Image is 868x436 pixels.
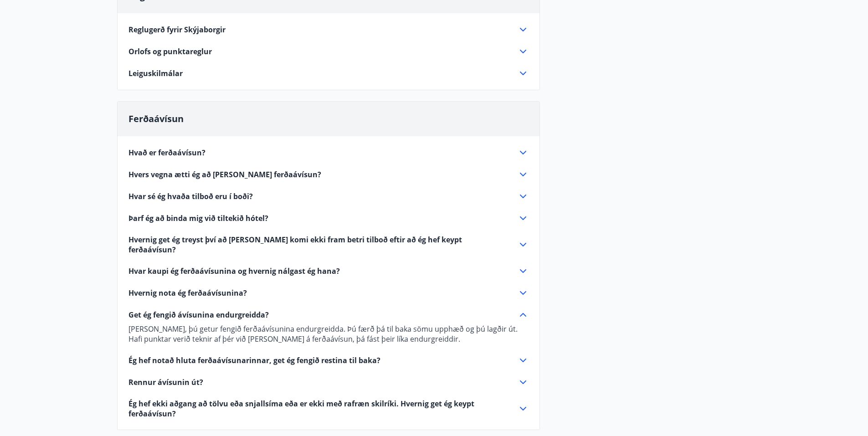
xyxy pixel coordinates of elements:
[128,191,253,201] span: Hvar sé ég hvaða tilboð eru í boði?
[128,235,507,255] span: Hvernig get ég treyst því að [PERSON_NAME] komi ekki fram betri tilboð eftir að ég hef keypt ferð...
[128,399,507,419] span: Ég hef ekki aðgang að tölvu eða snjallsíma eða er ekki með rafræn skilríki. Hvernig get ég keypt ...
[128,46,529,57] div: Orlofs og punktareglur
[128,191,529,202] div: Hvar sé ég hvaða tilboð eru í boði?
[128,377,203,387] span: Rennur ávísunin út?
[128,235,529,255] div: Hvernig get ég treyst því að [PERSON_NAME] komi ekki fram betri tilboð eftir að ég hef keypt ferð...
[128,355,380,365] span: Ég hef notað hluta ferðaávísunarinnar, get ég fengið restina til baka?
[128,148,205,158] span: Hvað er ferðaávísun?
[128,324,529,344] p: [PERSON_NAME], þú getur fengið ferðaávísunina endurgreidda. Þú færð þá til baka sömu upphæð og þú...
[128,213,529,224] div: Þarf ég að binda mig við tiltekið hótel?
[128,147,529,158] div: Hvað er ferðaávísun?
[128,288,247,298] span: Hvernig nota ég ferðaávísunina?
[128,213,268,223] span: Þarf ég að binda mig við tiltekið hótel?
[128,399,529,419] div: Ég hef ekki aðgang að tölvu eða snjallsíma eða er ekki með rafræn skilríki. Hvernig get ég keypt ...
[128,377,529,388] div: Rennur ávísunin út?
[128,169,321,180] span: Hvers vegna ætti ég að [PERSON_NAME] ferðaávísun?
[128,68,183,78] span: Leiguskilmálar
[128,310,269,320] span: Get ég fengið ávísunina endurgreidda?
[128,355,529,366] div: Ég hef notað hluta ferðaávísunarinnar, get ég fengið restina til baka?
[128,46,212,56] span: Orlofs og punktareglur
[128,169,529,180] div: Hvers vegna ætti ég að [PERSON_NAME] ferðaávísun?
[128,113,184,125] span: Ferðaávísun
[128,266,529,277] div: Hvar kaupi ég ferðaávísunina og hvernig nálgast ég hana?
[128,320,529,344] div: Get ég fengið ávísunina endurgreidda?
[128,68,529,79] div: Leiguskilmálar
[128,309,529,320] div: Get ég fengið ávísunina endurgreidda?
[128,287,529,298] div: Hvernig nota ég ferðaávísunina?
[128,24,529,35] div: Reglugerð fyrir Skýjaborgir
[128,25,226,35] span: Reglugerð fyrir Skýjaborgir
[128,266,340,276] span: Hvar kaupi ég ferðaávísunina og hvernig nálgast ég hana?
